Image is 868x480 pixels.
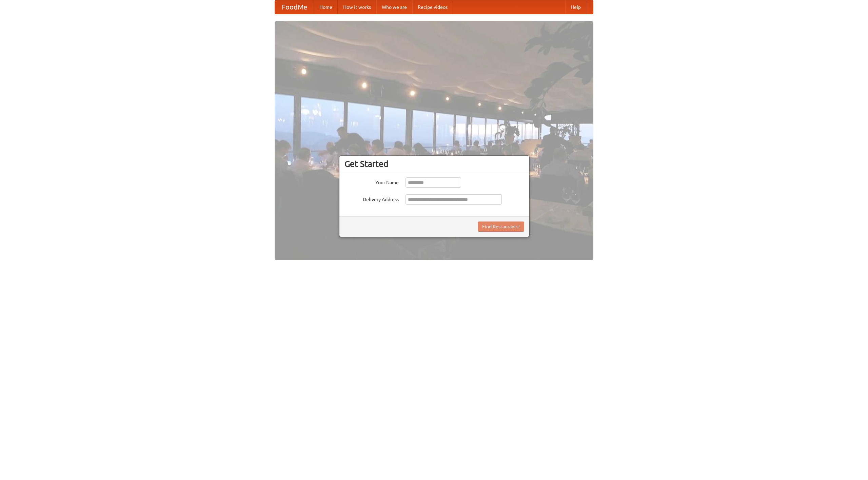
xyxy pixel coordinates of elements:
label: Delivery Address [344,194,399,203]
label: Your Name [344,177,399,186]
a: Recipe videos [412,0,453,14]
a: Who we are [376,0,412,14]
a: How it works [338,0,376,14]
a: Help [565,0,586,14]
button: Find Restaurants! [478,222,524,232]
a: Home [314,0,338,14]
h3: Get Started [344,159,524,169]
a: FoodMe [275,0,314,14]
